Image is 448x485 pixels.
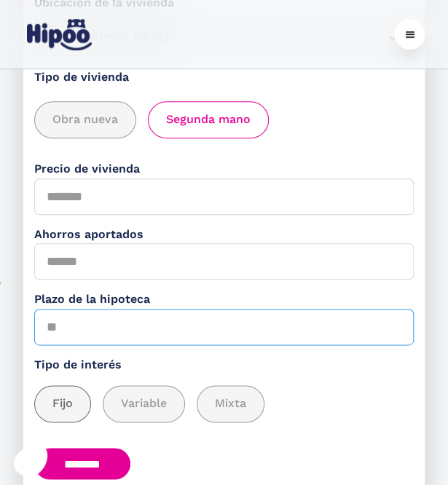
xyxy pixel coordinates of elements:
[166,111,251,129] span: Segunda mano
[394,19,425,50] div: menu
[23,13,95,56] a: home
[34,356,414,374] label: Tipo de interés
[34,101,414,138] div: add_description_here
[34,160,414,178] label: Precio de vivienda
[34,291,414,309] label: Plazo de la hipoteca
[121,395,167,413] span: Variable
[34,385,414,422] div: add_description_here
[52,395,73,413] span: Fijo
[34,226,414,244] label: Ahorros aportados
[215,395,246,413] span: Mixta
[52,111,118,129] span: Obra nueva
[34,68,414,87] label: Tipo de vivienda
